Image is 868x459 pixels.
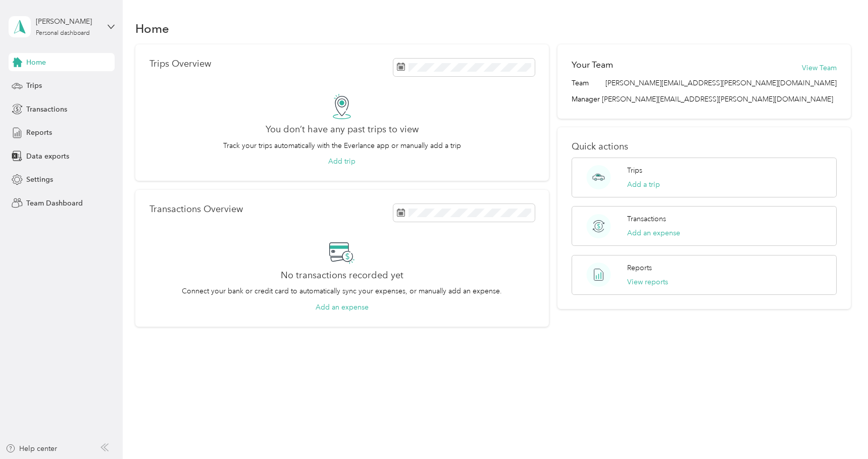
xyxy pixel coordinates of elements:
span: Trips [26,80,42,91]
span: Reports [26,127,52,138]
p: Connect your bank or credit card to automatically sync your expenses, or manually add an expense. [182,286,502,296]
h1: Home [135,23,169,34]
h2: Your Team [572,59,613,71]
iframe: Everlance-gr Chat Button Frame [811,402,868,459]
span: Team Dashboard [26,198,83,209]
p: Trips Overview [149,59,211,69]
button: Add a trip [627,179,660,190]
span: [PERSON_NAME][EMAIL_ADDRESS][PERSON_NAME][DOMAIN_NAME] [602,95,833,104]
p: Quick actions [572,141,836,152]
button: Help center [6,443,57,454]
span: Settings [26,174,53,185]
p: Transactions [627,214,666,224]
span: Data exports [26,151,69,162]
h2: No transactions recorded yet [281,270,403,281]
span: Home [26,57,46,68]
button: Add an expense [316,302,369,313]
span: Transactions [26,104,67,115]
button: Add an expense [627,228,680,238]
span: [PERSON_NAME][EMAIL_ADDRESS][PERSON_NAME][DOMAIN_NAME] [605,78,837,88]
button: View Team [802,63,837,73]
div: Personal dashboard [36,30,90,36]
p: Trips [627,165,642,176]
button: View reports [627,277,668,287]
button: Add trip [328,156,355,167]
p: Track your trips automatically with the Everlance app or manually add a trip [223,140,461,151]
div: [PERSON_NAME] [36,16,99,27]
span: Manager [572,94,600,105]
span: Team [572,78,589,88]
h2: You don’t have any past trips to view [266,124,419,135]
p: Reports [627,263,652,273]
p: Transactions Overview [149,204,243,215]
